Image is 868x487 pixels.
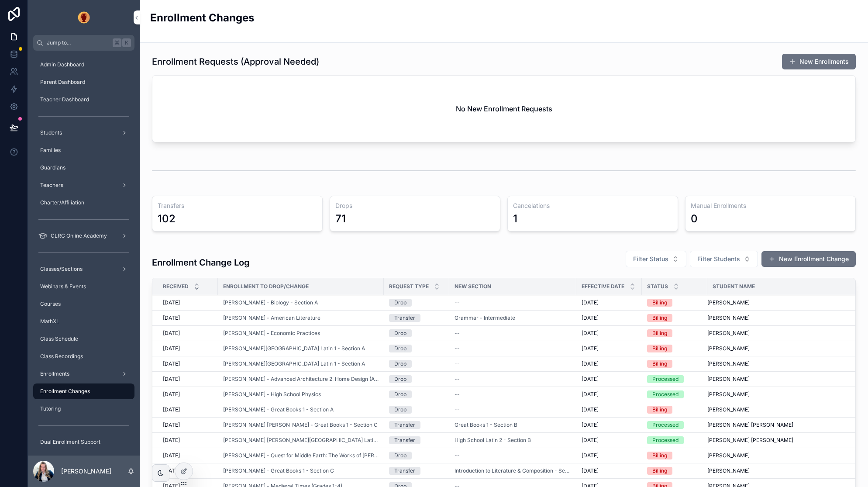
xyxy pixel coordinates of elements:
[163,299,180,306] span: [DATE]
[40,61,84,68] span: Admin Dashboard
[223,437,379,444] a: [PERSON_NAME] [PERSON_NAME][GEOGRAPHIC_DATA] Latin 2 - Section A
[707,360,845,367] a: [PERSON_NAME]
[33,35,134,51] button: Jump to...K
[582,283,624,290] span: Effective Date
[33,331,134,347] a: Class Schedule
[47,39,109,46] span: Jump to...
[33,279,134,294] a: Webinars & Events
[647,329,702,337] a: Billing
[456,104,552,114] h2: No New Enrollment Requests
[707,391,845,398] a: [PERSON_NAME]
[33,366,134,382] a: Enrollments
[652,452,667,459] div: Billing
[455,452,460,459] span: --
[77,10,91,24] img: App logo
[455,437,571,444] a: High School Latin 2 - Section B
[163,406,180,413] span: [DATE]
[647,452,702,459] a: Billing
[40,353,83,360] span: Class Recordings
[707,406,845,413] a: [PERSON_NAME]
[163,376,213,383] a: [DATE]
[647,283,668,290] span: Status
[582,437,599,444] span: [DATE]
[652,314,667,322] div: Billing
[223,299,318,306] a: [PERSON_NAME] - Biology - Section A
[647,467,702,475] a: Billing
[163,360,213,367] a: [DATE]
[582,391,637,398] a: [DATE]
[707,376,845,383] a: [PERSON_NAME]
[455,299,460,306] span: --
[707,360,750,367] span: [PERSON_NAME]
[582,467,637,474] a: [DATE]
[163,437,180,444] span: [DATE]
[33,434,134,450] a: Dual Enrollment Support
[582,376,637,383] a: [DATE]
[455,406,460,413] span: --
[633,255,668,263] span: Filter Status
[707,437,845,444] a: [PERSON_NAME] [PERSON_NAME]
[223,467,379,474] a: [PERSON_NAME] - Great Books 1 - Section C
[163,452,213,459] a: [DATE]
[163,421,213,428] a: [DATE]
[582,299,637,306] a: [DATE]
[223,406,334,413] a: [PERSON_NAME] - Great Books 1 - Section A
[582,421,599,428] span: [DATE]
[394,314,415,322] div: Transfer
[389,421,444,429] a: Transfer
[163,330,180,337] span: [DATE]
[335,212,346,226] div: 71
[455,314,515,321] span: Grammar - Intermediate
[223,360,379,367] a: [PERSON_NAME][GEOGRAPHIC_DATA] Latin 1 - Section A
[582,330,599,337] span: [DATE]
[223,345,365,352] a: [PERSON_NAME][GEOGRAPHIC_DATA] Latin 1 - Section A
[582,360,599,367] span: [DATE]
[455,437,531,444] span: High School Latin 2 - Section B
[707,330,750,337] span: [PERSON_NAME]
[223,421,379,428] a: [PERSON_NAME] [PERSON_NAME] - Great Books 1 - Section C
[33,261,134,277] a: Classes/Sections
[40,182,63,189] span: Teachers
[455,299,571,306] a: --
[33,195,134,211] a: Charter/Affiliation
[33,125,134,141] a: Students
[40,266,83,273] span: Classes/Sections
[40,439,100,446] span: Dual Enrollment Support
[782,54,856,69] a: New Enrollments
[761,251,856,267] button: New Enrollment Change
[40,300,61,307] span: Courses
[389,390,444,398] a: Drop
[389,345,444,352] a: Drop
[223,406,379,413] a: [PERSON_NAME] - Great Books 1 - Section A
[652,299,667,307] div: Billing
[389,375,444,383] a: Drop
[707,421,845,428] a: [PERSON_NAME] [PERSON_NAME]
[691,212,698,226] div: 0
[40,335,78,342] span: Class Schedule
[582,406,637,413] a: [DATE]
[394,406,406,414] div: Drop
[707,376,750,383] span: [PERSON_NAME]
[455,391,460,398] span: --
[223,376,379,383] span: [PERSON_NAME] - Advanced Architecture 2: Home Design (AYOP)
[707,299,750,306] span: [PERSON_NAME]
[223,314,320,321] a: [PERSON_NAME] - American Literature
[40,164,65,171] span: Guardians
[389,360,444,368] a: Drop
[513,201,672,210] h3: Cancelations
[51,232,107,239] span: CLRC Online Academy
[647,406,702,414] a: Billing
[223,391,321,398] a: [PERSON_NAME] - High School Physics
[707,467,750,474] span: [PERSON_NAME]
[223,314,379,321] a: [PERSON_NAME] - American Literature
[40,129,62,136] span: Students
[33,177,134,193] a: Teachers
[647,360,702,368] a: Billing
[455,330,460,337] span: --
[455,283,491,290] span: New Section
[223,360,365,367] a: [PERSON_NAME][GEOGRAPHIC_DATA] Latin 1 - Section A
